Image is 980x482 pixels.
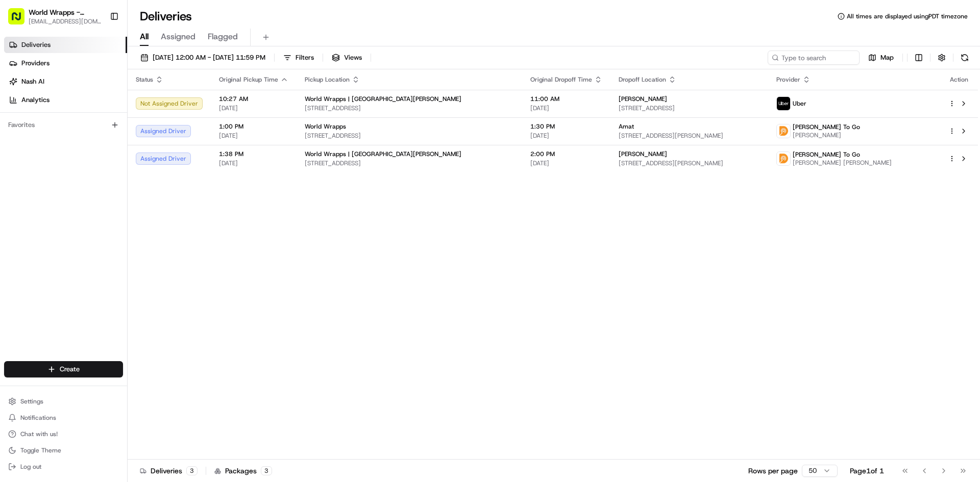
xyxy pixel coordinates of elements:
span: [STREET_ADDRESS] [305,132,514,140]
span: Filters [296,53,314,62]
span: World Wrapps | [GEOGRAPHIC_DATA][PERSON_NAME] [305,95,461,103]
span: [STREET_ADDRESS][PERSON_NAME] [619,159,760,167]
button: Chat with us! [4,427,123,441]
span: 11:00 AM [530,95,602,103]
span: Create [60,365,80,374]
span: Chat with us! [20,430,58,438]
span: [DATE] [530,132,602,140]
button: Filters [279,50,318,65]
a: Deliveries [4,37,127,53]
span: Dropoff Location [619,75,666,84]
span: World Wrapps [305,122,346,131]
button: Create [4,361,123,377]
span: 1:30 PM [530,122,602,131]
button: Notifications [4,411,123,425]
span: [DATE] [530,104,602,112]
span: 1:38 PM [219,150,288,158]
img: ddtg_logo_v2.png [777,152,790,165]
span: [PERSON_NAME] [619,150,667,158]
span: Uber [793,99,806,108]
span: Deliveries [21,40,51,49]
span: 10:27 AM [219,95,288,103]
span: [PERSON_NAME] To Go [793,150,860,159]
button: Refresh [958,50,972,65]
span: Amat [619,122,634,131]
span: [DATE] [219,159,288,167]
span: Toggle Theme [20,446,61,454]
span: [PERSON_NAME] [619,95,667,103]
img: ddtg_logo_v2.png [777,124,790,138]
span: Map [880,53,894,62]
p: Rows per page [748,466,798,476]
span: Settings [20,397,43,405]
span: Original Dropoff Time [530,75,592,84]
span: [STREET_ADDRESS][PERSON_NAME] [619,132,760,140]
button: Map [864,50,898,65]
input: Type to search [768,50,860,65]
span: [PERSON_NAME] To Go [793,123,860,131]
span: Views [344,53,362,62]
img: uber-new-logo.jpeg [777,97,790,110]
a: Providers [4,55,127,71]
span: [DATE] [219,104,288,112]
button: Toggle Theme [4,443,123,458]
span: Nash AI [21,77,44,86]
span: [STREET_ADDRESS] [305,159,514,167]
div: 3 [186,466,198,475]
span: [DATE] 12:00 AM - [DATE] 11:59 PM [153,53,265,62]
h1: Deliveries [140,8,192,24]
span: [PERSON_NAME] [PERSON_NAME] [793,159,892,167]
span: [STREET_ADDRESS] [619,104,760,112]
div: Deliveries [140,466,198,476]
a: Analytics [4,92,127,108]
span: [DATE] [530,159,602,167]
span: Log out [20,463,41,471]
span: Providers [21,59,50,68]
span: [DATE] [219,132,288,140]
button: [DATE] 12:00 AM - [DATE] 11:59 PM [136,50,270,65]
span: Flagged [208,31,238,43]
div: Favorites [4,117,123,133]
button: Log out [4,460,123,474]
span: Pickup Location [305,75,350,84]
span: Notifications [20,414,56,422]
span: 1:00 PM [219,122,288,131]
span: Assigned [161,31,195,43]
span: 2:00 PM [530,150,602,158]
span: Provider [776,75,800,84]
div: Packages [214,466,272,476]
span: Original Pickup Time [219,75,278,84]
button: Views [327,50,366,65]
div: 3 [261,466,272,475]
button: World Wrapps - [PERSON_NAME] [29,7,102,17]
span: [PERSON_NAME] [793,131,860,139]
div: Action [948,75,970,84]
span: All [140,31,149,43]
button: World Wrapps - [PERSON_NAME][EMAIL_ADDRESS][DOMAIN_NAME] [4,4,106,29]
a: Nash AI [4,73,127,90]
span: All times are displayed using PDT timezone [847,12,968,20]
span: Status [136,75,153,84]
span: [STREET_ADDRESS] [305,104,514,112]
span: Analytics [21,95,50,105]
button: [EMAIL_ADDRESS][DOMAIN_NAME] [29,17,102,26]
div: Page 1 of 1 [850,466,884,476]
span: World Wrapps | [GEOGRAPHIC_DATA][PERSON_NAME] [305,150,461,158]
button: Settings [4,394,123,409]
